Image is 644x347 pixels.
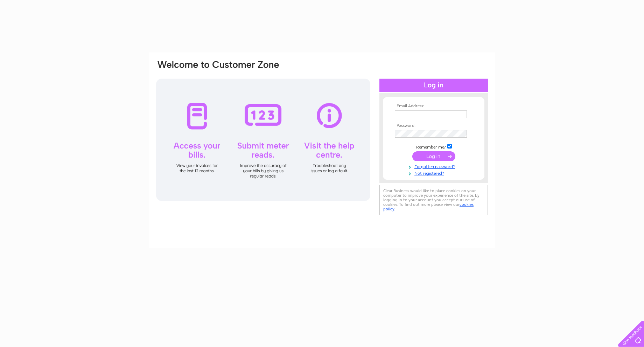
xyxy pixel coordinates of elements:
[379,185,488,215] div: Clear Business would like to place cookies on your computer to improve your experience of the sit...
[412,151,455,161] input: Submit
[395,169,474,176] a: Not registered?
[393,104,474,109] th: Email Address:
[393,123,474,128] th: Password:
[393,143,474,150] td: Remember me?
[383,202,474,211] a: cookies policy
[395,163,474,169] a: Forgotten password?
